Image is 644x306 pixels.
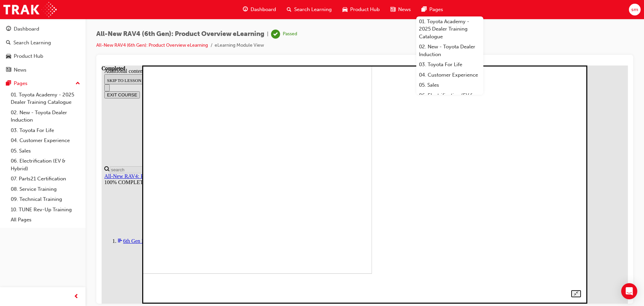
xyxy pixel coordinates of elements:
[294,6,332,13] span: Search Learning
[3,77,83,90] button: Pages
[470,225,479,232] button: Unzoom image
[243,5,248,14] span: guage-icon
[281,3,337,16] a: search-iconSearch Learning
[3,23,83,35] a: Dashboard
[6,26,11,32] span: guage-icon
[350,6,380,13] span: Product Hub
[3,37,83,49] a: Search Learning
[6,81,11,87] span: pages-icon
[251,6,276,13] span: Dashboard
[13,39,51,47] div: Search Learning
[8,146,83,156] a: 05. Sales
[416,70,483,80] a: 04. Customer Experience
[390,5,395,14] span: news-icon
[283,31,297,37] div: Passed
[8,90,83,107] a: 01. Toyota Academy - 2025 Dealer Training Catalogue
[14,52,43,60] div: Product Hub
[8,194,83,205] a: 09. Technical Training
[8,107,83,125] a: 02. New - Toyota Dealer Induction
[416,80,483,90] a: 05. Sales
[8,184,83,194] a: 08. Service Training
[416,59,483,70] a: 03. Toyota For Life
[416,90,483,108] a: 06. Electrification (EV & Hybrid)
[74,293,79,301] span: prev-icon
[267,30,268,38] span: |
[96,42,208,48] a: All-New RAV4 (6th Gen): Product Overview eLearning
[398,6,411,13] span: News
[8,215,83,225] a: All Pages
[631,6,638,13] span: sm
[215,42,264,49] li: eLearning Module View
[3,21,83,77] button: DashboardSearch LearningProduct HubNews
[271,30,280,39] span: learningRecordVerb_PASS-icon
[416,42,483,59] a: 02. New - Toyota Dealer Induction
[337,3,385,16] a: car-iconProduct Hub
[429,6,443,13] span: Pages
[422,5,427,14] span: pages-icon
[6,67,11,73] span: news-icon
[8,125,83,136] a: 03. Toyota For Life
[237,3,281,16] a: guage-iconDashboard
[6,53,11,59] span: car-icon
[342,5,347,14] span: car-icon
[287,5,291,14] span: search-icon
[6,40,11,46] span: search-icon
[8,205,83,215] a: 10. TUNE Rev-Up Training
[3,2,57,17] img: Trak
[621,283,637,299] div: Open Intercom Messenger
[14,66,26,74] div: News
[3,64,83,76] a: News
[629,4,641,15] button: sm
[8,174,83,184] a: 07. Parts21 Certification
[8,135,83,146] a: 04. Customer Experience
[385,3,416,16] a: news-iconNews
[8,156,83,174] a: 06. Electrification (EV & Hybrid)
[3,50,83,62] a: Product Hub
[416,16,483,42] a: 01. Toyota Academy - 2025 Dealer Training Catalogue
[14,25,39,33] div: Dashboard
[75,79,80,88] span: up-icon
[416,3,448,16] a: pages-iconPages
[96,30,264,38] span: All-New RAV4 (6th Gen): Product Overview eLearning
[14,80,28,87] div: Pages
